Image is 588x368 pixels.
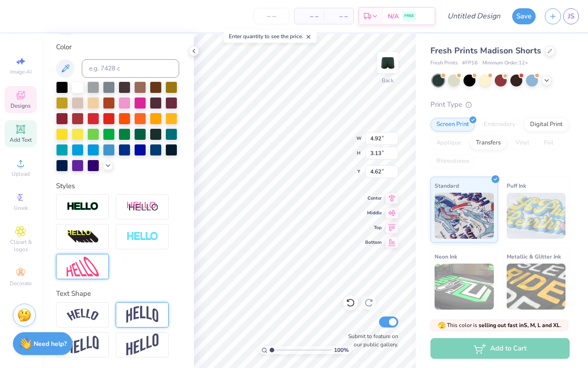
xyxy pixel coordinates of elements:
img: Negative Space [126,231,158,242]
span: – – [300,11,318,21]
span: Clipart & logos [5,238,37,253]
strong: Need help? [34,339,67,348]
img: Flag [67,336,99,354]
span: Upload [11,170,30,178]
label: Submit to feature on our public gallery. [343,332,398,349]
span: Designs [11,102,31,109]
img: 3d Illusion [67,230,99,244]
img: Arch [126,306,158,323]
div: Rhinestones [430,155,475,168]
img: Free Distort [67,257,99,276]
span: Puff Ink [507,181,526,190]
input: Untitled Design [440,7,508,25]
strong: selling out fast in S, M, L and XL [479,322,560,329]
div: Digital Print [524,118,569,132]
button: Save [512,8,536,24]
input: e.g. 7428 c [82,59,179,78]
input: – – [254,8,289,24]
img: Standard [435,193,494,239]
span: N/A [388,11,399,21]
span: Neon Ink [435,252,457,261]
span: – – [329,11,348,21]
div: Screen Print [430,118,475,132]
span: 🫣 [438,321,446,330]
div: Back [382,76,394,85]
span: 100 % [334,346,349,354]
img: Metallic & Glitter Ink [507,264,566,310]
span: Greek [14,204,28,212]
span: Add Text [10,136,32,144]
img: Rise [126,333,158,356]
span: Image AI [10,68,32,75]
span: FREE [404,13,414,19]
div: Styles [56,181,179,191]
span: Center [365,195,382,201]
a: JS [563,8,579,24]
span: Decorate [10,280,32,287]
div: Color [56,42,179,52]
span: Fresh Prints Madison Shorts [430,45,541,56]
span: # FP16 [462,59,478,67]
img: Stroke [67,201,99,212]
span: Minimum Order: 12 + [482,59,528,67]
span: JS [568,11,574,22]
span: Standard [435,181,459,190]
span: Fresh Prints [430,59,458,67]
span: Bottom [365,239,382,246]
img: Arc [67,309,99,321]
span: Middle [365,210,382,216]
img: Puff Ink [507,193,566,239]
div: Print Type [430,99,570,110]
img: Back [379,53,397,72]
span: This color is . [438,321,561,329]
div: Transfers [470,136,507,150]
div: Vinyl [509,136,535,150]
div: Text Shape [56,288,179,299]
div: Foil [538,136,560,150]
img: Shadow [126,201,158,213]
span: Top [365,224,382,231]
div: Embroidery [478,118,521,132]
img: Neon Ink [435,264,494,310]
div: Enter quantity to see the price. [224,30,317,43]
div: Applique [430,136,467,150]
span: Metallic & Glitter Ink [507,252,561,261]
